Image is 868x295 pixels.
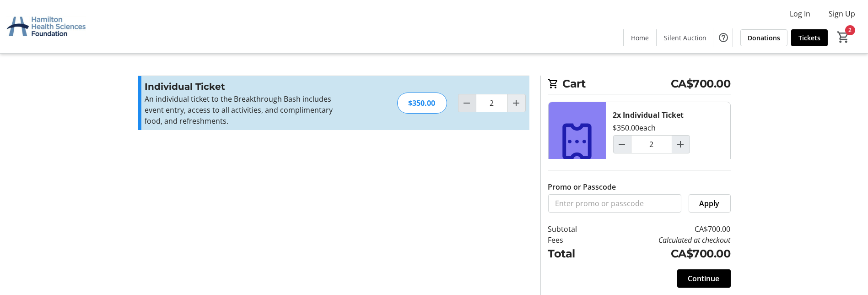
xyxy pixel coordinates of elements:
[508,94,525,112] button: Increment by one
[613,155,663,174] button: Remove
[145,93,345,126] p: An individual ticket to the Breakthrough Bash includes event entry, access to all activities, and...
[548,235,601,246] td: Fees
[677,269,731,288] button: Continue
[748,33,780,43] span: Donations
[672,136,690,153] button: Increment by one
[145,80,345,93] h3: Individual Ticket
[548,181,616,192] label: Promo or Passcode
[624,29,656,46] a: Home
[790,8,810,19] span: Log In
[613,122,656,133] div: $350.00 each
[835,29,852,45] button: Cart
[548,194,681,213] input: Enter promo or passcode
[688,273,720,284] span: Continue
[791,29,828,46] a: Tickets
[548,246,601,262] td: Total
[671,76,731,92] span: CA$700.00
[458,94,476,112] button: Decrement by one
[548,224,601,235] td: Subtotal
[601,224,730,235] td: CA$700.00
[601,235,730,246] td: Calculated at checkout
[614,136,631,153] button: Decrement by one
[798,33,820,43] span: Tickets
[548,76,731,94] h2: Cart
[476,94,508,112] input: Individual Ticket Quantity
[700,198,720,209] span: Apply
[631,33,649,43] span: Home
[689,194,731,213] button: Apply
[631,135,672,153] input: Individual Ticket Quantity
[657,29,714,46] a: Silent Auction
[782,6,818,21] button: Log In
[664,33,706,43] span: Silent Auction
[613,109,684,120] div: 2x Individual Ticket
[829,8,855,19] span: Sign Up
[821,6,863,21] button: Sign Up
[601,246,730,262] td: CA$700.00
[397,93,447,114] div: $350.00
[714,28,733,47] button: Help
[740,29,787,46] a: Donations
[5,4,87,49] img: Hamilton Health Sciences Foundation's Logo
